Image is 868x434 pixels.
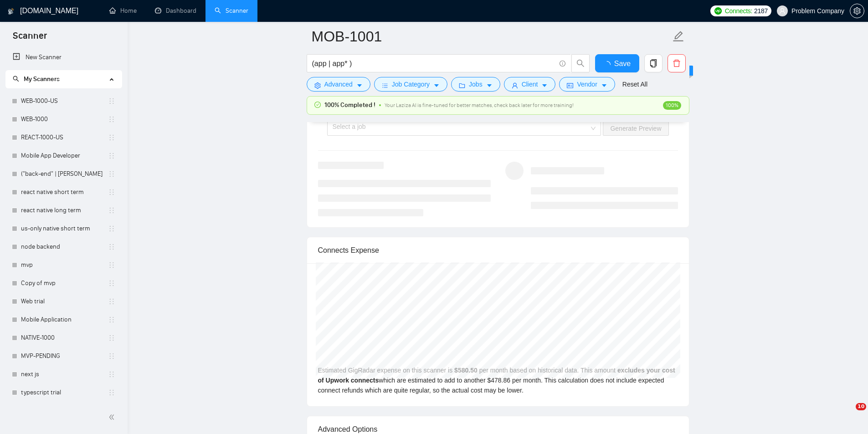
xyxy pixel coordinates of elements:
span: holder [108,280,115,287]
span: info-circle [560,61,565,66]
a: dashboardDashboard [155,7,196,15]
span: Save [614,58,631,69]
button: delete [668,54,686,72]
button: idcardVendorcaret-down [559,77,615,92]
span: setting [850,7,864,15]
li: NATIVE-1000 [5,329,122,347]
a: WEB-1000-US [21,92,108,110]
button: settingAdvancedcaret-down [307,77,370,92]
li: New Scanner [5,48,122,66]
span: copy [645,59,662,67]
span: holder [108,225,115,232]
li: typescript trial [5,383,122,402]
a: setting [850,7,864,15]
a: ("back-end" | [PERSON_NAME] [21,165,108,183]
button: Save [595,54,639,72]
a: react native short term [21,183,108,201]
a: us-only native short term [21,220,108,238]
a: Reset All [622,79,647,89]
li: Web trial [5,292,122,311]
span: 10 [856,403,866,410]
span: caret-down [433,82,440,89]
a: next js [21,365,108,383]
span: Advanced [324,79,353,89]
span: Vendor [577,79,597,89]
span: caret-down [356,82,363,89]
input: Scanner name... [312,25,671,48]
a: NATIVE-1000 [21,329,108,347]
img: upwork-logo.png [714,7,722,15]
button: barsJob Categorycaret-down [374,77,447,92]
div: Connects Expense [318,237,678,263]
button: Generate Preview [603,121,668,136]
li: ("back-end" | backen [5,165,122,183]
span: loading [603,61,614,68]
span: 100% [663,101,681,110]
button: search [571,54,590,72]
span: Jobs [469,79,483,89]
span: search [13,76,19,82]
span: 100% Completed ! [324,100,375,110]
span: New [676,67,689,74]
span: user [779,8,786,14]
a: REACT-1000-US [21,128,108,147]
span: holder [108,352,115,360]
span: holder [108,261,115,269]
span: holder [108,116,115,123]
span: Job Category [392,79,430,89]
li: us-only native short term [5,220,122,238]
li: next js [5,365,122,383]
a: MVP-PENDING [21,347,108,365]
button: userClientcaret-down [504,77,556,92]
span: caret-down [486,82,493,89]
button: folderJobscaret-down [451,77,500,92]
span: My Scanners [24,75,60,83]
span: Your Laziza AI is fine-tuned for better matches, check back later for more training! [385,102,574,108]
a: react native long term [21,201,108,220]
span: user [512,82,518,89]
span: setting [314,82,321,89]
span: holder [108,316,115,323]
span: Client [522,79,538,89]
li: mvp [5,256,122,274]
span: holder [108,189,115,196]
span: holder [108,334,115,342]
span: Scanner [5,29,54,48]
a: mvp [21,256,108,274]
span: holder [108,389,115,396]
a: node backend [21,238,108,256]
a: Web trial [21,292,108,311]
li: Mobile Application [5,311,122,329]
span: My Scanners [13,75,60,83]
li: react native long term [5,201,122,220]
button: setting [850,4,864,18]
span: holder [108,134,115,141]
span: search [572,59,589,67]
a: WEB-1000 [21,110,108,128]
li: Copy of mvp [5,274,122,292]
iframe: Intercom live chat [837,403,859,425]
li: WEB-1000 [5,110,122,128]
a: Mobile Application [21,311,108,329]
span: caret-down [541,82,548,89]
a: homeHome [109,7,137,15]
img: logo [8,4,14,19]
span: idcard [567,82,573,89]
a: typescript trial [21,383,108,402]
span: holder [108,298,115,305]
span: 2187 [754,6,768,16]
li: Mobile App Developer [5,147,122,165]
input: Search Freelance Jobs... [312,58,555,69]
span: edit [673,31,684,42]
span: caret-down [601,82,607,89]
li: MVP-PENDING [5,347,122,365]
a: searchScanner [215,7,248,15]
span: delete [668,59,685,67]
li: REACT-1000-US [5,128,122,147]
span: holder [108,152,115,159]
span: holder [108,97,115,105]
li: WEB-1000-US [5,92,122,110]
span: Connects: [725,6,752,16]
span: double-left [108,413,118,422]
a: Copy of mvp [21,274,108,292]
